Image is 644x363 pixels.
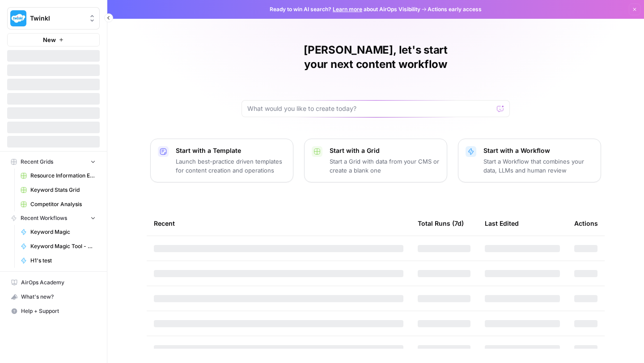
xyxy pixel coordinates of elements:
[21,279,96,287] span: AirOps Academy
[176,146,286,155] p: Start with a Template
[10,10,26,26] img: Twinkl Logo
[21,214,67,222] span: Recent Workflows
[17,169,100,183] a: Resource Information Extraction and Descriptions
[154,211,403,236] div: Recent
[8,290,99,304] div: What's new?
[7,7,100,30] button: Workspace: Twinkl
[30,257,96,265] span: H1's test
[241,43,510,72] h1: [PERSON_NAME], let's start your next content workflow
[333,6,362,13] a: Learn more
[21,307,96,315] span: Help + Support
[17,239,100,253] a: Keyword Magic Tool - CSV
[7,155,100,169] button: Recent Grids
[330,157,440,175] p: Start a Grid with data from your CMS or create a blank one
[17,197,100,211] a: Competitor Analysis
[30,228,96,236] span: Keyword Magic
[330,146,440,155] p: Start with a Grid
[270,5,420,13] span: Ready to win AI search? about AirOps Visibility
[247,104,493,113] input: What would you like to create today?
[21,158,53,166] span: Recent Grids
[30,186,96,194] span: Keyword Stats Grid
[17,253,100,268] a: H1's test
[418,211,464,236] div: Total Runs (7d)
[43,35,56,44] span: New
[458,139,601,182] button: Start with a WorkflowStart a Workflow that combines your data, LLMs and human review
[17,183,100,197] a: Keyword Stats Grid
[483,146,593,155] p: Start with a Workflow
[7,33,100,46] button: New
[30,200,96,208] span: Competitor Analysis
[7,211,100,225] button: Recent Workflows
[30,172,96,180] span: Resource Information Extraction and Descriptions
[428,5,482,13] span: Actions early access
[17,225,100,239] a: Keyword Magic
[7,304,100,318] button: Help + Support
[30,242,96,250] span: Keyword Magic Tool - CSV
[483,157,593,175] p: Start a Workflow that combines your data, LLMs and human review
[7,275,100,290] a: AirOps Academy
[485,211,519,236] div: Last Edited
[304,139,447,182] button: Start with a GridStart a Grid with data from your CMS or create a blank one
[7,290,100,304] button: What's new?
[176,157,286,175] p: Launch best-practice driven templates for content creation and operations
[30,14,84,23] span: Twinkl
[574,211,598,236] div: Actions
[150,139,293,182] button: Start with a TemplateLaunch best-practice driven templates for content creation and operations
